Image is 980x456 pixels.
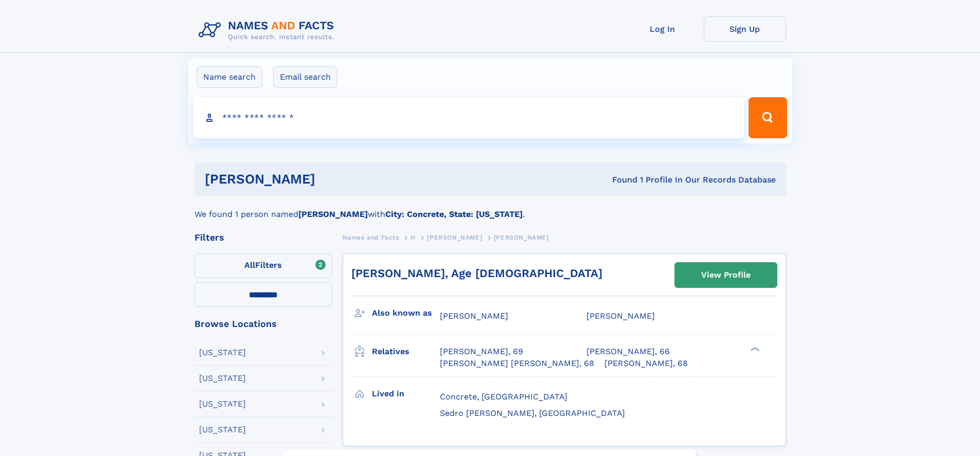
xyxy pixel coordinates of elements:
[193,97,744,138] input: search input
[372,343,440,360] h3: Relatives
[604,358,688,369] a: [PERSON_NAME], 68
[194,319,332,329] div: Browse Locations
[194,253,332,278] label: Filters
[411,231,416,244] a: H
[440,408,625,418] span: Sedro [PERSON_NAME], [GEOGRAPHIC_DATA]
[205,173,464,186] h1: [PERSON_NAME]
[427,234,482,241] span: [PERSON_NAME]
[586,311,655,321] span: [PERSON_NAME]
[244,260,255,270] span: All
[372,304,440,322] h3: Also known as
[464,174,776,186] div: Found 1 Profile In Our Records Database
[197,66,262,88] label: Name search
[440,392,567,402] span: Concrete, [GEOGRAPHIC_DATA]
[704,16,786,42] a: Sign Up
[385,209,523,219] b: City: Concrete, State: [US_STATE]
[194,233,332,242] div: Filters
[494,234,549,241] span: [PERSON_NAME]
[199,349,246,357] div: [US_STATE]
[749,97,787,138] button: Search Button
[586,346,670,357] a: [PERSON_NAME], 66
[748,346,760,353] div: ❯
[273,66,337,88] label: Email search
[427,231,482,244] a: [PERSON_NAME]
[440,358,594,369] a: [PERSON_NAME] [PERSON_NAME], 68
[621,16,704,42] a: Log In
[199,374,246,382] div: [US_STATE]
[675,263,777,287] a: View Profile
[411,234,416,241] span: H
[440,346,523,357] a: [PERSON_NAME], 69
[194,196,786,221] div: We found 1 person named with .
[372,385,440,403] h3: Lived in
[199,400,246,408] div: [US_STATE]
[298,209,368,219] b: [PERSON_NAME]
[440,311,508,321] span: [PERSON_NAME]
[199,426,246,434] div: [US_STATE]
[351,267,602,280] a: [PERSON_NAME], Age [DEMOGRAPHIC_DATA]
[701,263,751,287] div: View Profile
[194,16,343,44] img: Logo Names and Facts
[343,231,399,244] a: Names and Facts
